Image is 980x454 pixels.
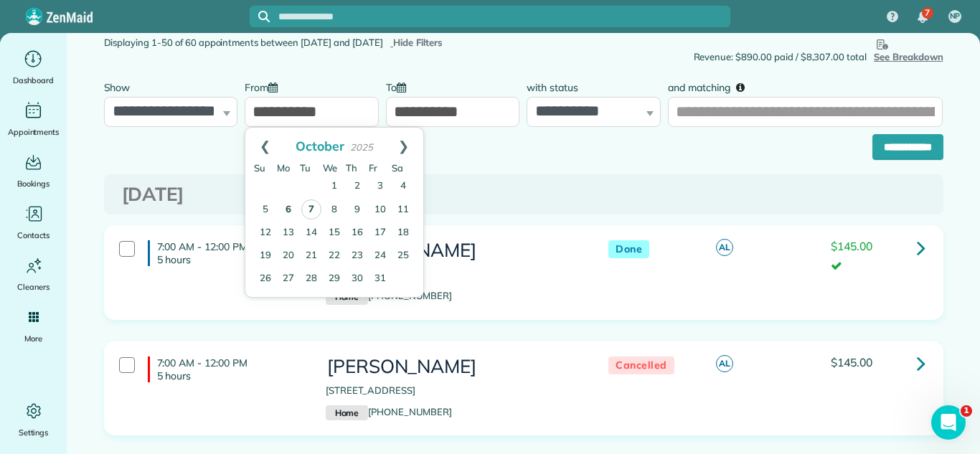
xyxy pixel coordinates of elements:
[300,268,323,290] a: 28
[277,162,290,174] span: Monday
[369,199,392,222] a: 10
[392,199,415,222] a: 11
[254,199,277,222] a: 5
[157,253,304,266] p: 5 hours
[369,162,377,174] span: Friday
[392,175,415,198] a: 4
[961,405,972,417] span: 1
[384,128,423,164] a: Next
[392,162,403,174] span: Saturday
[277,199,300,222] a: 6
[369,175,392,198] a: 3
[254,162,265,174] span: Sunday
[300,222,323,245] a: 14
[908,1,938,33] div: 7 unread notifications
[716,239,733,256] span: AL
[326,240,580,261] h3: [PERSON_NAME]
[277,245,300,268] a: 20
[346,162,357,174] span: Thursday
[386,73,413,100] label: To
[6,151,61,191] a: Bookings
[300,162,311,174] span: Tuesday
[323,222,346,245] a: 15
[346,199,369,222] a: 9
[326,356,580,377] h3: [PERSON_NAME]
[831,239,872,253] span: $145.00
[300,245,323,268] a: 21
[277,268,300,290] a: 27
[245,73,285,100] label: From
[326,405,368,421] small: Home
[254,268,277,290] a: 26
[326,268,580,283] p: [STREET_ADDRESS]
[6,99,61,139] a: Appointments
[716,355,733,372] span: AL
[93,36,524,50] div: Displaying 1-50 of 60 appointments between [DATE] and [DATE]
[323,199,346,222] a: 8
[326,384,580,398] p: [STREET_ADDRESS]
[323,175,346,198] a: 1
[148,240,304,266] h4: 7:00 AM - 12:00 PM
[350,141,373,153] span: 2025
[369,222,392,245] a: 17
[608,240,649,258] span: Done
[326,290,452,301] a: Home[PHONE_NUMBER]
[668,73,755,100] label: and matching
[874,36,943,65] button: See Breakdown
[148,356,304,382] h4: 7:00 AM - 12:00 PM
[346,222,369,245] a: 16
[925,7,930,19] span: 7
[323,245,346,268] a: 22
[17,176,50,191] span: Bookings
[694,50,867,65] span: Revenue: $890.00 paid / $8,307.00 total
[608,356,674,374] span: Cancelled
[950,11,961,22] span: NP
[369,268,392,290] a: 31
[250,11,270,22] button: Focus search
[19,425,49,440] span: Settings
[254,245,277,268] a: 19
[245,128,285,164] a: Prev
[13,73,54,88] span: Dashboard
[296,138,344,153] span: October
[254,222,277,245] a: 12
[258,11,270,22] svg: Focus search
[346,175,369,198] a: 2
[17,280,50,294] span: Cleaners
[390,37,443,48] a: Hide Filters
[301,199,321,219] a: 7
[346,268,369,290] a: 30
[323,162,337,174] span: Wednesday
[323,268,346,290] a: 29
[6,254,61,294] a: Cleaners
[6,399,61,440] a: Settings
[157,369,304,382] p: 5 hours
[8,125,60,139] span: Appointments
[6,47,61,88] a: Dashboard
[831,355,872,369] span: $145.00
[392,222,415,245] a: 18
[122,184,925,205] h3: [DATE]
[393,36,443,50] span: Hide Filters
[17,228,50,242] span: Contacts
[24,331,42,346] span: More
[277,222,300,245] a: 13
[369,245,392,268] a: 24
[931,405,966,440] iframe: Intercom live chat
[874,36,943,62] span: See Breakdown
[326,406,452,417] a: Home[PHONE_NUMBER]
[392,245,415,268] a: 25
[346,245,369,268] a: 23
[6,202,61,242] a: Contacts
